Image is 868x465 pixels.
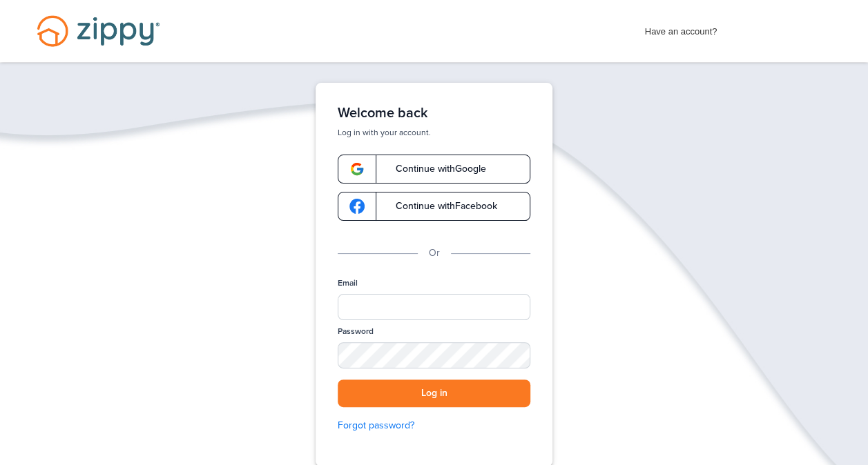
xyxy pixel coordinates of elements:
span: Have an account? [645,17,717,39]
label: Password [338,326,374,337]
button: Log in [338,379,530,408]
input: Password [338,342,530,368]
span: Continue with Facebook [382,201,497,211]
a: google-logoContinue withGoogle [338,155,530,184]
img: google-logo [349,199,365,214]
h1: Welcome back [338,105,530,121]
a: Forgot password? [338,418,530,433]
p: Log in with your account. [338,127,530,138]
img: google-logo [349,161,365,177]
p: Or [429,246,440,261]
input: Email [338,294,530,320]
a: google-logoContinue withFacebook [338,192,530,221]
label: Email [338,277,358,289]
span: Continue with Google [382,164,486,174]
